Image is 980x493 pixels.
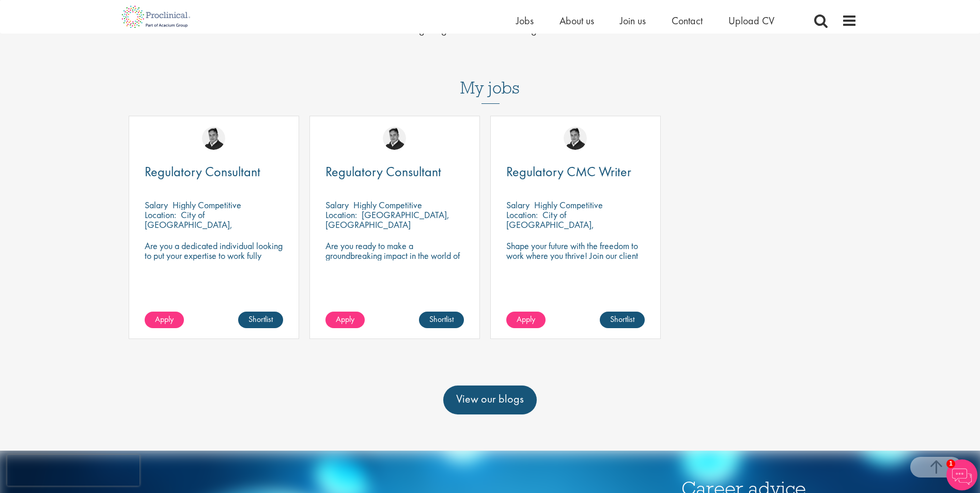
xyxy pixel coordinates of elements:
p: Highly Competitive [534,199,603,211]
span: Salary [506,199,530,211]
span: 1 [946,459,955,468]
span: Location: [325,209,357,221]
a: Regulatory Consultant [325,165,464,178]
span: Regulatory CMC Writer [506,163,631,180]
h3: My jobs [123,79,857,97]
a: Apply [325,312,365,328]
p: Are you a dedicated individual looking to put your expertise to work fully flexibly in a remote p... [145,241,283,300]
p: [GEOGRAPHIC_DATA], [GEOGRAPHIC_DATA] [325,209,449,230]
iframe: reCAPTCHA [7,455,139,486]
a: About us [559,14,594,27]
p: City of [GEOGRAPHIC_DATA], [GEOGRAPHIC_DATA] [145,209,232,240]
p: Shape your future with the freedom to work where you thrive! Join our client in this fully remote... [506,241,645,270]
a: Shortlist [600,312,645,328]
a: Shortlist [238,312,283,328]
a: Apply [506,312,546,328]
a: View our blogs [443,386,537,414]
p: Highly Competitive [353,199,422,211]
span: Apply [336,314,354,325]
a: Regulatory CMC Writer [506,165,645,178]
span: Apply [155,314,174,325]
span: Salary [145,199,168,211]
p: City of [GEOGRAPHIC_DATA], [GEOGRAPHIC_DATA] [506,209,594,240]
p: Highly Competitive [173,199,241,211]
img: Peter Duvall [564,127,587,150]
a: Upload CV [728,14,774,27]
span: Regulatory Consultant [145,163,260,180]
a: Regulatory Consultant [145,165,283,178]
span: Apply [517,314,535,325]
span: Salary [325,199,349,211]
img: Chatbot [946,459,977,490]
img: Peter Duvall [383,127,406,150]
a: Apply [145,312,184,328]
a: Join us [620,14,646,27]
a: Contact [672,14,703,27]
span: Location: [506,209,538,221]
span: Regulatory Consultant [325,163,441,180]
span: Location: [145,209,176,221]
a: Shortlist [419,312,464,328]
img: Peter Duvall [202,127,225,150]
p: Are you ready to make a groundbreaking impact in the world of biotechnology? Join a growing compa... [325,241,464,290]
a: Jobs [516,14,534,27]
